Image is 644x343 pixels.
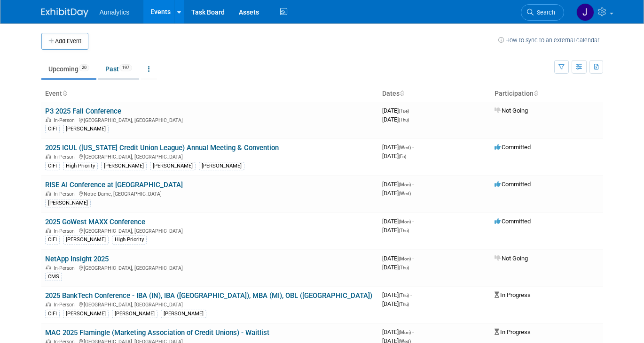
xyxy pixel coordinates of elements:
span: - [412,181,414,188]
div: CIFI [45,236,60,244]
th: Event [41,86,378,102]
a: 2025 BankTech Conference - IBA (IN), IBA ([GEOGRAPHIC_DATA]), MBA (MI), OBL ([GEOGRAPHIC_DATA]) [45,291,372,300]
img: In-Person Event [46,265,51,270]
span: (Wed) [399,191,411,196]
div: [PERSON_NAME] [63,125,109,133]
div: CIFI [45,125,60,133]
span: (Thu) [399,265,409,270]
div: [PERSON_NAME] [63,236,109,244]
span: [DATE] [382,116,409,123]
a: 2025 GoWest MAXX Conference [45,218,145,226]
div: [PERSON_NAME] [199,162,244,170]
span: - [412,144,414,151]
span: (Thu) [399,117,409,122]
span: (Mon) [399,219,411,224]
span: Search [534,9,555,16]
span: - [412,255,414,262]
span: (Fri) [399,154,406,159]
span: Committed [495,144,531,151]
img: In-Person Event [46,191,51,196]
div: [GEOGRAPHIC_DATA], [GEOGRAPHIC_DATA] [45,300,375,308]
span: [DATE] [382,190,411,197]
th: Dates [378,86,491,102]
div: [PERSON_NAME] [161,310,206,318]
div: CMS [45,273,62,281]
span: [DATE] [382,144,414,151]
span: (Wed) [399,145,411,150]
img: In-Person Event [46,154,51,159]
span: - [410,107,412,114]
div: [PERSON_NAME] [112,310,157,318]
span: - [412,328,414,335]
span: [DATE] [382,181,414,188]
div: [GEOGRAPHIC_DATA], [GEOGRAPHIC_DATA] [45,116,375,123]
span: - [410,291,412,298]
span: [DATE] [382,152,406,160]
a: Past197 [98,60,139,78]
span: [DATE] [382,300,409,307]
img: ExhibitDay [41,8,88,17]
a: Upcoming20 [41,60,96,78]
div: High Priority [112,236,147,244]
span: [DATE] [382,227,409,234]
a: P3 2025 Fall Conference [45,107,121,115]
span: Aunalytics [100,8,130,16]
div: [PERSON_NAME] [101,162,147,170]
a: RISE AI Conference at [GEOGRAPHIC_DATA] [45,181,183,189]
span: Committed [495,181,531,188]
span: [DATE] [382,107,412,114]
span: (Mon) [399,182,411,187]
span: In-Person [54,117,78,123]
span: In Progress [495,291,531,298]
span: (Tue) [399,108,409,114]
a: Sort by Event Name [62,90,67,97]
span: In-Person [54,265,78,271]
span: Committed [495,218,531,225]
span: (Thu) [399,228,409,233]
span: (Mon) [399,330,411,335]
span: [DATE] [382,264,409,271]
span: (Thu) [399,302,409,307]
div: [GEOGRAPHIC_DATA], [GEOGRAPHIC_DATA] [45,264,375,271]
div: CIFI [45,310,60,318]
span: (Thu) [399,293,409,298]
span: Not Going [495,107,528,114]
div: Notre Dame, [GEOGRAPHIC_DATA] [45,190,375,197]
div: [PERSON_NAME] [150,162,196,170]
div: [PERSON_NAME] [63,310,109,318]
div: CIFI [45,162,60,170]
span: - [412,218,414,225]
span: In-Person [54,154,78,160]
a: MAC 2025 Flamingle (Marketing Association of Credit Unions) - Waitlist [45,328,269,337]
a: NetApp Insight 2025 [45,255,109,263]
span: 20 [79,64,89,71]
img: Julie Grisanti-Cieslak [576,3,594,21]
img: In-Person Event [46,302,51,306]
span: (Mon) [399,256,411,261]
div: High Priority [63,162,98,170]
a: Sort by Start Date [400,90,404,97]
span: In-Person [54,302,78,308]
span: 197 [119,64,132,71]
span: [DATE] [382,218,414,225]
span: Not Going [495,255,528,262]
span: In-Person [54,191,78,197]
a: Sort by Participation Type [534,90,538,97]
a: Search [521,4,564,21]
div: [GEOGRAPHIC_DATA], [GEOGRAPHIC_DATA] [45,152,375,160]
div: [PERSON_NAME] [45,199,91,207]
th: Participation [491,86,603,102]
button: Add Event [41,33,88,50]
span: [DATE] [382,255,414,262]
span: In Progress [495,328,531,335]
img: In-Person Event [46,228,51,233]
img: In-Person Event [46,117,51,122]
span: [DATE] [382,328,414,335]
div: [GEOGRAPHIC_DATA], [GEOGRAPHIC_DATA] [45,227,375,234]
span: [DATE] [382,291,412,298]
span: In-Person [54,228,78,234]
a: 2025 ICUL ([US_STATE] Credit Union League) Annual Meeting & Convention [45,144,279,152]
a: How to sync to an external calendar... [498,37,603,44]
